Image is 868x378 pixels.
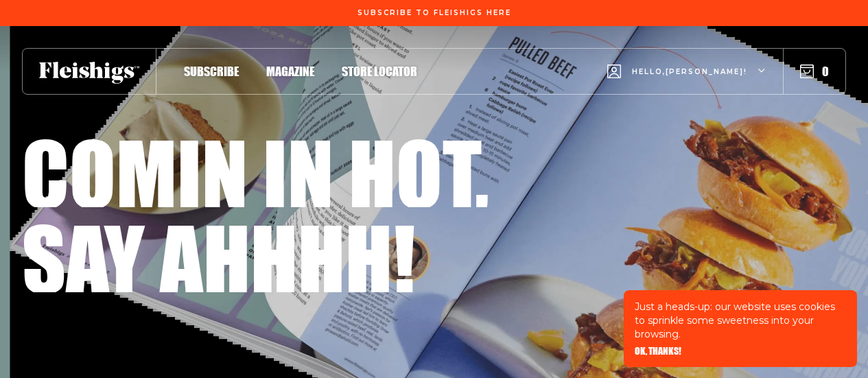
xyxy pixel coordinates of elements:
[22,215,415,300] h1: Say ahhhh!
[635,346,681,356] button: OK, THANKS!
[266,62,314,80] a: Magazine
[635,300,846,341] p: Just a heads-up: our website uses cookies to sprinkle some sweetness into your browsing.
[357,9,511,17] span: Subscribe To Fleishigs Here
[266,64,314,79] span: Magazine
[342,64,417,79] span: Store locator
[632,67,747,99] span: Hello, [PERSON_NAME] !
[355,9,514,16] a: Subscribe To Fleishigs Here
[607,45,766,99] button: Hello,[PERSON_NAME]!
[184,64,239,79] span: Subscribe
[342,62,417,80] a: Store locator
[800,64,829,79] button: 0
[184,62,239,80] a: Subscribe
[22,130,489,215] h1: Comin in hot,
